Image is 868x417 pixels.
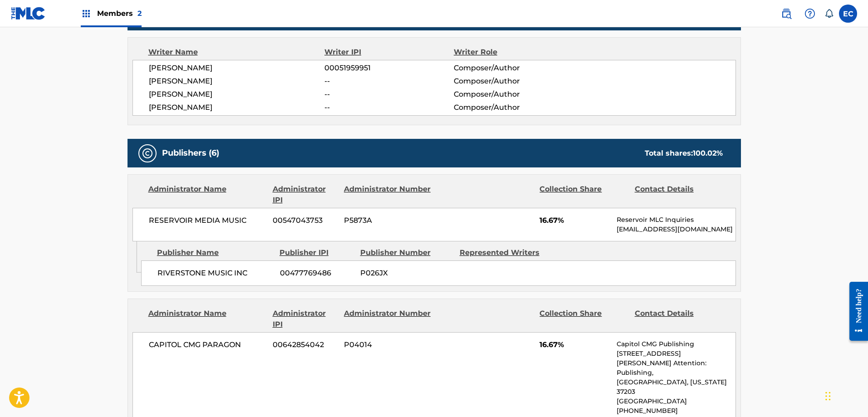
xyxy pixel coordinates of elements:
[693,149,723,157] span: 100.02 %
[617,215,735,225] p: Reservoir MLC Inquiries
[280,247,353,258] div: Publisher IPI
[97,8,142,19] span: Members
[617,225,735,234] p: [EMAIL_ADDRESS][DOMAIN_NAME]
[273,339,337,350] span: 00642854042
[81,8,92,19] img: Top Rightsholders
[324,102,453,113] span: --
[162,148,219,158] h5: Publishers (6)
[539,215,610,226] span: 16.67%
[781,8,792,19] img: search
[148,184,266,206] div: Administrator Name
[148,47,325,58] div: Writer Name
[149,63,325,74] span: [PERSON_NAME]
[324,76,453,87] span: --
[617,378,735,397] p: [GEOGRAPHIC_DATA], [US_STATE] 37203
[149,339,266,350] span: CAPITOL CMG PARAGON
[645,148,723,159] div: Total shares:
[324,63,453,74] span: 00051959951
[149,76,325,87] span: [PERSON_NAME]
[454,102,571,113] span: Composer/Author
[539,184,628,206] div: Collection Share
[454,89,571,100] span: Composer/Author
[635,308,723,330] div: Contact Details
[148,308,266,330] div: Administrator Name
[157,268,273,279] span: RIVERSTONE MUSIC INC
[142,148,153,159] img: Publishers
[539,308,628,330] div: Collection Share
[539,339,610,350] span: 16.67%
[344,339,432,350] span: P04014
[360,268,453,279] span: P026JX
[149,102,325,113] span: [PERSON_NAME]
[454,76,571,87] span: Composer/Author
[273,215,337,226] span: 00547043753
[825,383,831,410] div: Drag
[617,339,735,349] p: Capitol CMG Publishing
[454,47,571,58] div: Writer Role
[843,275,868,348] iframe: Resource Center
[635,184,723,206] div: Contact Details
[360,247,453,258] div: Publisher Number
[344,215,432,226] span: P5873A
[823,373,868,417] iframe: Chat Widget
[777,5,795,23] a: Public Search
[824,9,834,18] div: Notifications
[11,7,46,20] img: MLC Logo
[839,5,857,23] div: User Menu
[454,63,571,74] span: Composer/Author
[157,247,273,258] div: Publisher Name
[804,8,815,19] img: help
[324,47,454,58] div: Writer IPI
[273,184,337,206] div: Administrator IPI
[149,215,266,226] span: RESERVOIR MEDIA MUSIC
[149,89,325,100] span: [PERSON_NAME]
[617,349,735,378] p: [STREET_ADDRESS][PERSON_NAME] Attention: Publishing,
[280,268,353,279] span: 00477769486
[460,247,552,258] div: Represented Writers
[137,9,142,18] span: 2
[324,89,453,100] span: --
[617,406,735,416] p: [PHONE_NUMBER]
[344,308,432,330] div: Administrator Number
[344,184,432,206] div: Administrator Number
[801,5,819,23] div: Help
[617,397,735,406] p: [GEOGRAPHIC_DATA]
[273,308,337,330] div: Administrator IPI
